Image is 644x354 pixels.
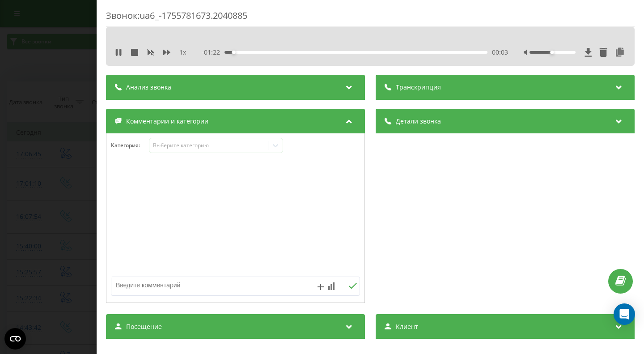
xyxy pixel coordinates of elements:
div: Accessibility label [232,51,236,54]
div: Open Intercom Messenger [614,303,635,325]
span: - 01:22 [202,48,225,57]
span: Комментарии и категории [126,117,208,126]
div: Выберите категорию [153,142,265,149]
span: Транскрипция [396,83,441,92]
div: Accessibility label [550,51,554,54]
span: 00:03 [492,48,508,57]
div: Звонок : ua6_-1755781673.2040885 [106,9,635,27]
span: Клиент [396,322,418,331]
button: Open CMP widget [4,328,26,350]
span: 1 x [179,48,186,57]
span: Посещение [126,322,162,331]
span: Анализ звонка [126,83,171,92]
span: Детали звонка [396,117,441,126]
h4: Категория : [111,142,149,149]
